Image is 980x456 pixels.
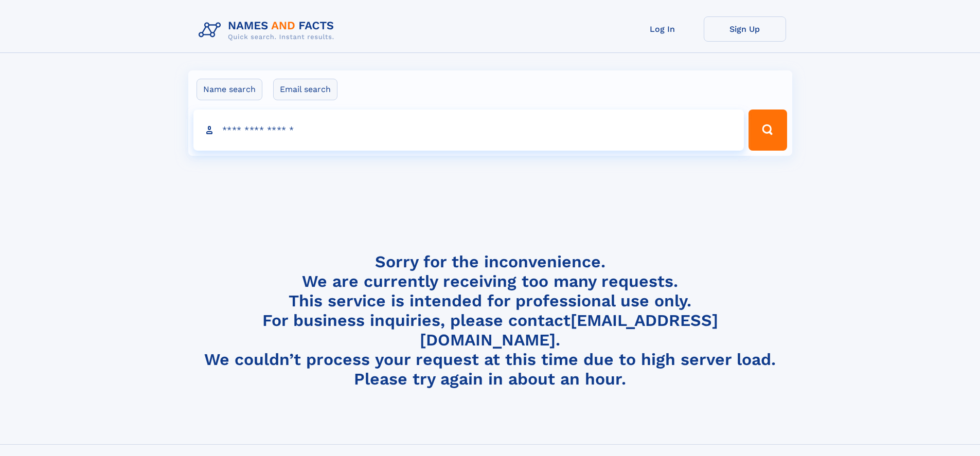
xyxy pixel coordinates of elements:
[193,110,744,151] input: search input
[273,79,337,100] label: Email search
[420,311,718,350] a: [EMAIL_ADDRESS][DOMAIN_NAME]
[194,16,343,44] img: Logo Names and Facts
[197,79,262,100] label: Name search
[749,110,787,151] button: Search Button
[621,16,704,42] a: Log In
[194,252,786,389] h4: Sorry for the inconvenience. We are currently receiving too many requests. This service is intend...
[704,16,786,42] a: Sign Up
